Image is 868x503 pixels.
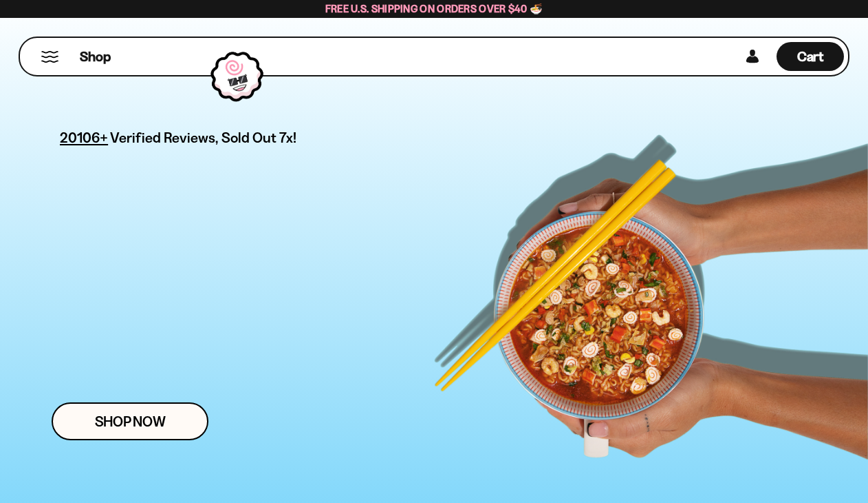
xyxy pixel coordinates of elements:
[110,129,296,146] span: Verified Reviews, Sold Out 7x!
[60,127,108,148] span: 20106+
[41,51,59,63] button: Mobile Menu Trigger
[95,414,166,429] span: Shop Now
[80,42,111,71] a: Shop
[52,402,208,440] a: Shop Now
[80,48,111,66] span: Shop
[325,2,543,15] span: Free U.S. Shipping on Orders over $40 🍜
[777,38,844,75] a: Cart
[797,48,824,65] span: Cart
